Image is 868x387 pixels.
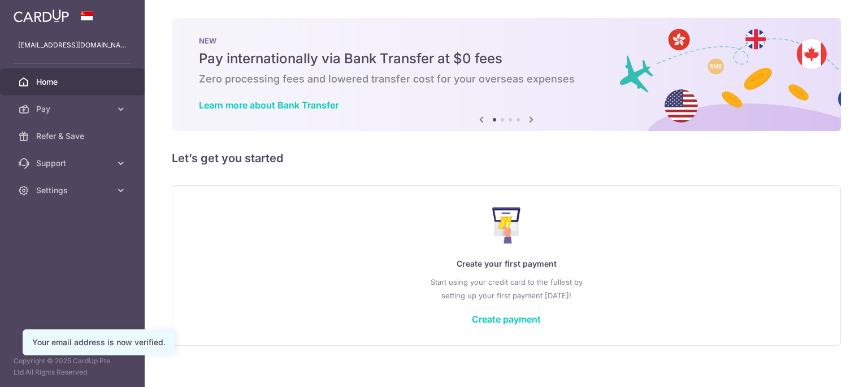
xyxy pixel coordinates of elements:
[172,18,841,131] img: Bank transfer banner
[172,149,841,167] h5: Let’s get you started
[36,103,111,115] span: Pay
[199,72,814,86] h6: Zero processing fees and lowered transfer cost for your overseas expenses
[199,50,814,68] h5: Pay internationally via Bank Transfer at $0 fees
[199,36,814,45] p: NEW
[36,76,111,88] span: Home
[36,185,111,196] span: Settings
[195,275,818,302] p: Start using your credit card to the fullest by setting up your first payment [DATE]!
[14,9,69,23] img: CardUp
[36,158,111,169] span: Support
[492,207,521,243] img: Make Payment
[199,99,338,111] a: Learn more about Bank Transfer
[32,337,166,348] div: Your email address is now verified.
[36,131,111,142] span: Refer & Save
[18,40,127,51] p: [EMAIL_ADDRESS][DOMAIN_NAME]
[195,257,818,271] p: Create your first payment
[472,314,541,325] a: Create payment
